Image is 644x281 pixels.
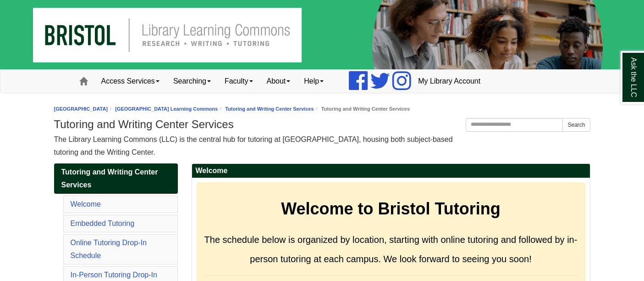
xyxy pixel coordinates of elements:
a: Searching [166,70,218,93]
a: [GEOGRAPHIC_DATA] [54,106,108,112]
span: The schedule below is organized by location, starting with online tutoring and followed by in-per... [204,235,578,264]
a: Faculty [218,70,260,93]
a: Help [297,70,330,93]
span: Tutoring and Writing Center Services [61,168,158,189]
a: Embedded Tutoring [71,219,135,227]
h2: Welcome [192,164,590,178]
a: Tutoring and Writing Center Services [54,163,178,194]
strong: Welcome to Bristol Tutoring [281,199,501,218]
a: Welcome [71,200,101,208]
li: Tutoring and Writing Center Services [314,105,410,113]
a: [GEOGRAPHIC_DATA] Learning Commons [115,106,218,112]
nav: breadcrumb [54,105,590,113]
a: Tutoring and Writing Center Services [225,106,314,112]
h1: Tutoring and Writing Center Services [54,118,590,131]
button: Search [562,118,590,132]
a: Online Tutoring Drop-In Schedule [71,239,147,259]
a: About [260,70,297,93]
a: Access Services [94,70,166,93]
a: My Library Account [411,70,487,93]
span: The Library Learning Commons (LLC) is the central hub for tutoring at [GEOGRAPHIC_DATA], housing ... [54,135,453,156]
